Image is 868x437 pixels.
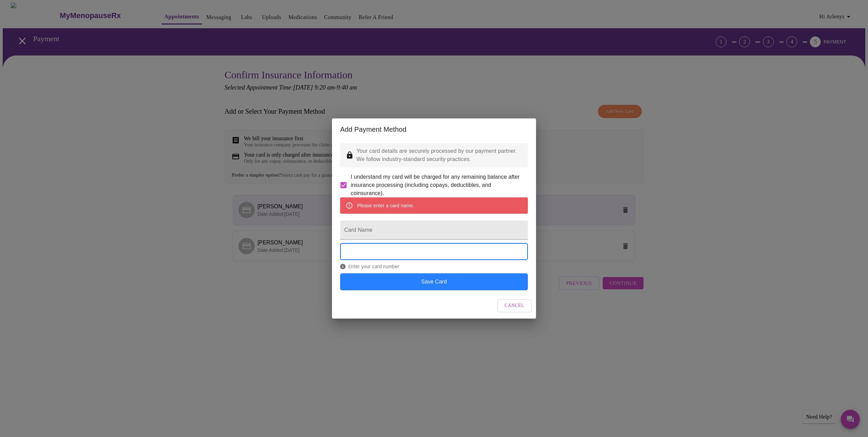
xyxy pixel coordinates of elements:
div: Please enter a card name. [357,199,414,212]
iframe: Secure Credit Card Form [340,243,528,260]
button: Cancel [497,299,532,312]
span: Cancel [505,302,524,310]
p: Your card details are securely processed by our payment partner. We follow industry-standard secu... [356,147,522,163]
span: Enter your card number [340,264,528,269]
h2: Add Payment Method [340,124,528,135]
button: Save Card [340,273,528,290]
span: I understand my card will be charged for any remaining balance after insurance processing (includ... [351,173,522,197]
